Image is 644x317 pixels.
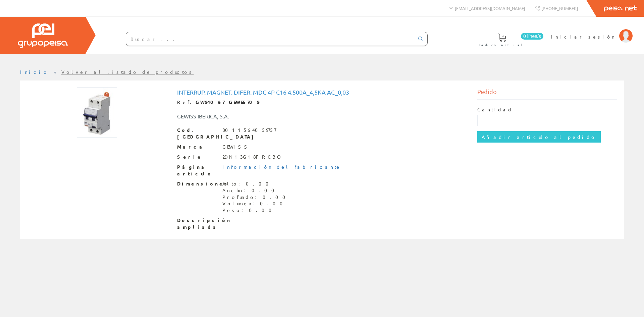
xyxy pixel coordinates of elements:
span: Dimensiones [177,180,217,187]
div: 8011564059757 [222,127,276,134]
label: Cantidad [477,106,513,113]
span: Serie [177,154,217,160]
div: Alto: 0.00 [222,180,289,187]
input: Añadir artículo al pedido [477,131,601,143]
span: [PHONE_NUMBER] [541,5,578,11]
div: Profundo: 0.00 [222,194,289,201]
div: GEWISS IBERICA, S.A. [172,112,347,120]
span: Iniciar sesión [551,33,616,40]
span: 0 línea/s [521,33,543,40]
div: Ancho: 0.00 [222,187,289,194]
span: Descripción ampliada [177,217,217,230]
span: Marca [177,144,217,150]
div: Ref. [177,99,467,106]
input: Buscar ... [126,32,414,46]
a: Inicio [20,69,49,75]
img: Grupo Peisa [18,23,68,48]
span: Página artículo [177,164,217,177]
img: Foto artículo Interrup. Magnet. Difer. MDC 4P C16 4.500A_4,5kA AC_0,03 (120.39473684211x150) [77,87,117,138]
div: Pedido [477,87,618,100]
a: Información del fabricante [222,164,341,170]
span: Pedido actual [479,42,525,48]
div: Peso: 0.00 [222,207,289,214]
a: Iniciar sesión [551,28,633,34]
div: 2DN13G18F RCBO [222,154,283,160]
div: Volumen: 0.00 [222,200,289,207]
strong: GW94067 GEWE5709 [196,99,259,105]
h1: Interrup. Magnet. Difer. MDC 4P C16 4.500A_4,5kA AC_0,03 [177,89,467,96]
a: Volver al listado de productos [61,69,194,75]
span: [EMAIL_ADDRESS][DOMAIN_NAME] [455,5,525,11]
div: GEWISS [222,144,250,150]
span: Cod. [GEOGRAPHIC_DATA] [177,127,217,140]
